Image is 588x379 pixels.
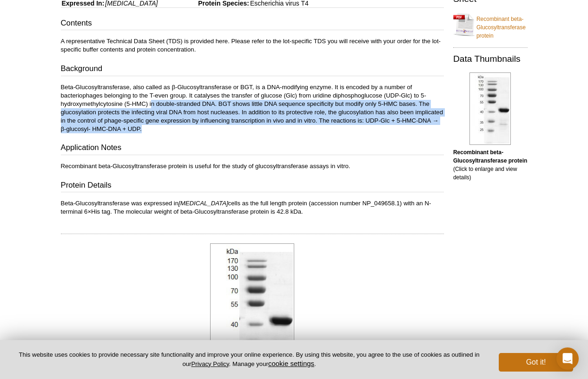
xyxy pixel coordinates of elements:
[453,149,527,164] b: Recombinant beta-Glucosyltransferase protein
[178,200,228,207] i: [MEDICAL_DATA]
[61,142,444,155] h3: Application Notes
[191,360,229,367] a: Privacy Policy
[453,9,528,40] a: Recombinant beta-Glucosyltransferase protein
[61,18,444,31] h3: Contents
[499,353,573,372] button: Got it!
[453,148,528,182] p: (Click to enlarge and view details)
[469,72,511,145] img: ecombinant beta-Glucosyltransferase protein
[453,55,528,63] h2: Data Thumbnails
[61,63,444,76] h3: Background
[15,351,483,368] p: This website uses cookies to provide necessary site functionality and improve your online experie...
[61,162,444,170] p: Recombinant beta-Glucosyltransferase protein is useful for the study of glucosyltransferase assay...
[61,83,444,133] p: Beta-Glucosyltransferase, also called as β-Glucosyltransferase or BGT, is a DNA-modifying enzyme....
[556,347,579,370] div: Open Intercom Messenger
[61,37,444,54] p: A representative Technical Data Sheet (TDS) is provided here. Please refer to the lot-specific TD...
[268,359,314,367] button: cookie settings
[61,180,444,193] h3: Protein Details
[61,199,444,216] p: Beta-Glucosyltransferase was expressed in cells as the full length protein (accession number NP_0...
